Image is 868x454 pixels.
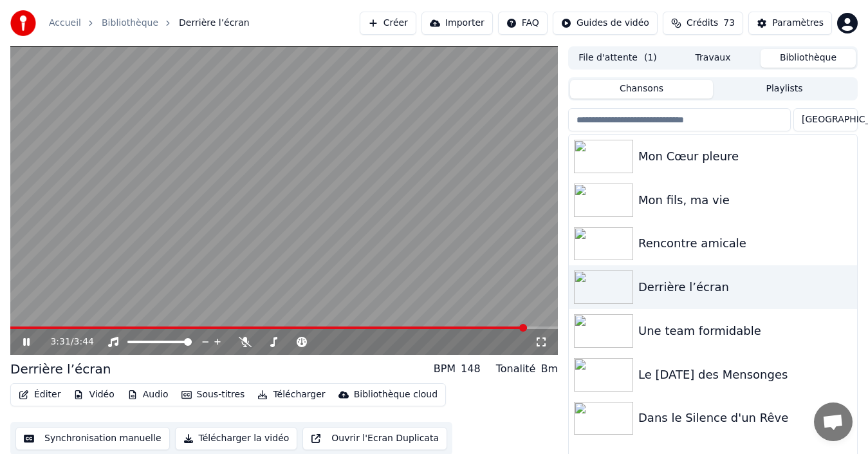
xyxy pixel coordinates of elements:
[421,12,493,35] button: Importer
[10,360,111,378] div: Derrière l’écran
[540,361,558,377] div: Bm
[761,49,856,68] button: Bibliothèque
[772,17,824,30] div: Paramètres
[814,402,853,441] div: Ouvrir le chat
[638,322,852,340] div: Une team formidable
[461,361,481,377] div: 148
[638,366,852,384] div: Le [DATE] des Mensonges
[496,361,536,377] div: Tonalité
[49,17,81,30] a: Accueil
[360,12,416,35] button: Créer
[638,234,852,252] div: Rencontre amicale
[252,386,330,404] button: Télécharger
[74,336,94,348] span: 3:44
[50,336,70,348] span: 3:31
[553,12,658,35] button: Guides de vidéo
[665,49,761,68] button: Travaux
[638,191,852,209] div: Mon fils, ma vie
[713,80,856,99] button: Playlists
[50,336,81,348] div: /
[302,427,447,450] button: Ouvrir l'Ecran Duplicata
[49,17,250,30] nav: breadcrumb
[638,409,852,427] div: Dans le Silence d'un Rêve
[176,386,250,404] button: Sous-titres
[638,278,852,296] div: Derrière l’écran
[748,12,832,35] button: Paramètres
[498,12,548,35] button: FAQ
[354,388,438,401] div: Bibliothèque cloud
[638,147,852,166] div: Mon Cœur pleure
[644,52,657,64] span: ( 1 )
[434,361,456,377] div: BPM
[175,427,298,450] button: Télécharger la vidéo
[102,17,158,30] a: Bibliothèque
[10,10,36,36] img: youka
[179,17,250,30] span: Derrière l’écran
[15,427,170,450] button: Synchronisation manuelle
[723,17,735,30] span: 73
[663,12,743,35] button: Crédits73
[570,80,713,99] button: Chansons
[14,386,66,404] button: Éditer
[570,49,665,68] button: File d'attente
[122,386,174,404] button: Audio
[68,386,119,404] button: Vidéo
[687,17,718,30] span: Crédits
